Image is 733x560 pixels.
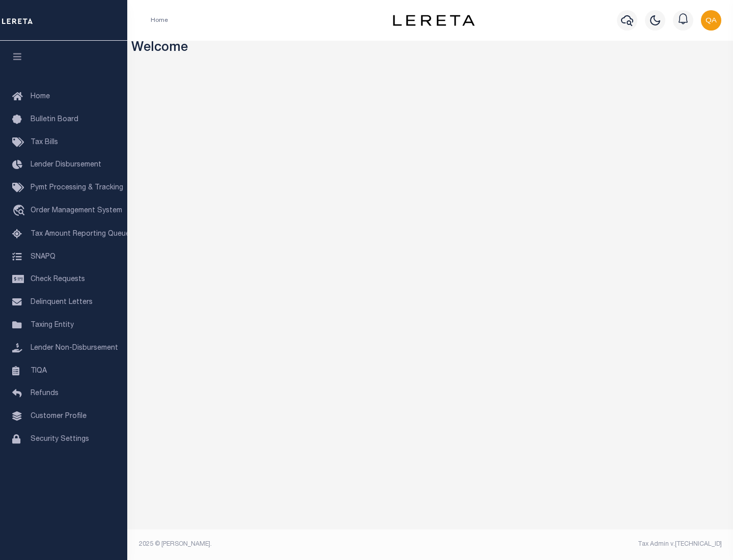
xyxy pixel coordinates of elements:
div: 2025 © [PERSON_NAME]. [131,540,431,549]
li: Home [151,16,168,25]
span: Taxing Entity [31,322,74,329]
span: Tax Bills [31,139,58,146]
i: travel_explore [12,205,29,218]
span: Customer Profile [31,413,87,420]
span: Bulletin Board [31,116,78,123]
div: Tax Admin v.[TECHNICAL_ID] [438,540,722,549]
span: Pymt Processing & Tracking [31,184,123,191]
span: Check Requests [31,276,85,283]
span: Lender Disbursement [31,161,101,169]
h3: Welcome [131,41,729,57]
img: logo-dark.svg [393,15,474,26]
span: Delinquent Letters [31,299,93,306]
span: Lender Non-Disbursement [31,345,118,352]
span: Tax Amount Reporting Queue [31,231,130,238]
span: Home [31,93,50,100]
span: Refunds [31,390,59,397]
img: svg+xml;base64,PHN2ZyB4bWxucz0iaHR0cDovL3d3dy53My5vcmcvMjAwMC9zdmciIHBvaW50ZXItZXZlbnRzPSJub25lIi... [701,10,721,31]
span: SNAPQ [31,253,55,260]
span: Security Settings [31,436,89,443]
span: TIQA [31,367,47,374]
span: Order Management System [31,207,122,214]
